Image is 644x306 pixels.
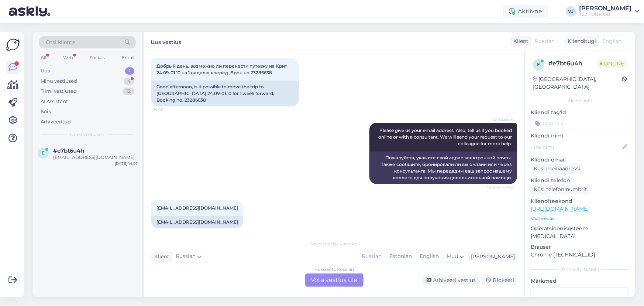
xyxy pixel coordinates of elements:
[510,37,528,45] div: Klient
[42,150,45,156] span: e
[531,266,629,273] div: [PERSON_NAME]
[151,36,181,46] label: Uus vestlus
[41,98,68,105] div: AI Assistent
[566,6,576,17] div: VJ
[531,184,590,194] div: Küsi telefoninumbrit
[537,62,540,67] span: e
[535,37,555,45] span: Russian
[531,109,629,116] p: Kliendi tag'id
[531,277,629,285] p: Märkmed
[378,127,513,146] span: Please give us your email address. Also, tell us if you booked online or with a consultant. We wi...
[53,154,137,161] div: [EMAIL_ADDRESS][DOMAIN_NAME]
[314,266,354,273] div: Russian to Russian
[151,241,517,247] div: Valige keel ja vastake
[41,88,77,95] div: Tiimi vestlused
[447,253,458,259] span: Muu
[124,78,134,85] div: 4
[154,107,181,112] span: 14:00
[385,251,416,262] div: Estonian
[548,59,597,68] div: # e7bt6u4h
[597,59,627,68] span: Online
[531,251,629,259] p: Chrome [TECHNICAL_ID]
[531,225,629,232] p: Operatsioonisüsteem
[486,184,515,190] span: Nähtud ✓ 14:01
[487,117,515,122] span: AI Assistent
[531,156,629,164] p: Kliendi email
[41,108,51,115] div: Kõik
[579,6,640,17] a: [PERSON_NAME]TEZ TOUR OÜ
[579,11,631,17] div: TEZ TOUR OÜ
[602,37,621,45] span: English
[305,273,364,287] div: Võta vestlus üle
[46,38,75,46] span: Otsi kliente
[531,118,629,129] input: Lisa tag
[531,132,629,140] p: Kliendi nimi
[125,67,134,75] div: 1
[369,152,517,184] div: Пожалуйста, укажите свой адрес электронной почты. Также сообщите, бронировали ли вы онлайн или че...
[565,37,596,45] div: Klienditugi
[176,252,196,261] span: Russian
[531,164,583,174] div: Küsi meiliaadressi
[154,229,181,234] span: 14:01
[531,232,629,240] p: [MEDICAL_DATA]
[416,251,442,262] div: English
[579,6,631,11] div: [PERSON_NAME]
[151,81,299,106] div: Good afternoon, is it possible to move the trip to [GEOGRAPHIC_DATA] 24.09-01.10 for 1 week forwa...
[531,205,589,212] a: [URL][DOMAIN_NAME]
[41,67,50,75] div: Uus
[531,98,629,104] div: Kliendi info
[156,219,238,225] a: [EMAIL_ADDRESS][DOMAIN_NAME]
[468,253,515,261] div: [PERSON_NAME]
[531,143,621,151] input: Lisa nimi
[531,243,629,251] p: Brauser
[62,53,75,62] div: Web
[358,251,385,262] div: Russian
[482,275,517,285] div: Blokeeri
[151,253,169,261] div: Klient
[531,215,629,222] p: Vaata edasi ...
[88,53,106,62] div: Socials
[120,53,136,62] div: Email
[53,147,84,154] span: #e7bt6u4h
[531,177,629,184] p: Kliendi telefon
[422,275,479,285] div: Arhiveeri vestlus
[41,78,77,85] div: Minu vestlused
[41,118,71,126] div: Arhiveeritud
[70,131,105,138] span: Uued vestlused
[503,5,548,18] div: Aktiivne
[156,63,288,75] span: Добрый день, возможно ли перенести путевку на Крит 24.09-01.10 на 1 неделю вперёд ,Брон но 23286638
[123,88,134,95] div: 12
[6,38,20,52] img: Askly Logo
[533,75,622,91] div: [GEOGRAPHIC_DATA], [GEOGRAPHIC_DATA]
[156,205,238,211] a: [EMAIL_ADDRESS][DOMAIN_NAME]
[531,197,629,205] p: Klienditeekond
[39,53,48,62] div: All
[115,161,137,166] div: [DATE] 14:01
